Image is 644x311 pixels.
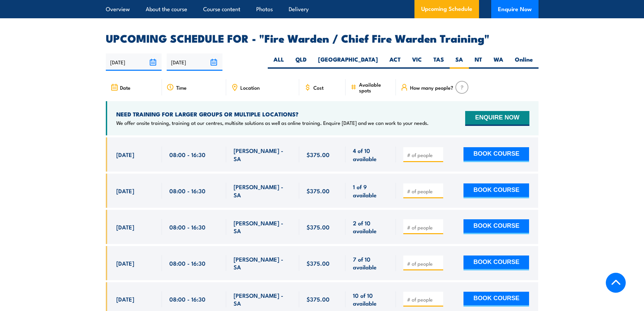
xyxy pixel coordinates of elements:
[116,187,134,195] span: [DATE]
[234,219,292,235] span: [PERSON_NAME] - SA
[268,55,290,69] label: ALL
[407,260,441,267] input: # of people
[465,111,529,126] button: ENQUIRE NOW
[169,295,206,303] span: 08:00 - 16:30
[407,296,441,303] input: # of people
[116,151,134,158] span: [DATE]
[428,55,450,69] label: TAS
[359,82,391,93] span: Available spots
[120,85,130,90] span: Date
[116,259,134,267] span: [DATE]
[176,85,187,90] span: Time
[106,53,162,71] input: From date
[234,255,292,271] span: [PERSON_NAME] - SA
[240,85,260,90] span: Location
[509,55,539,69] label: Online
[307,187,330,195] span: $375.00
[116,295,134,303] span: [DATE]
[307,259,330,267] span: $375.00
[169,259,206,267] span: 08:00 - 16:30
[353,147,388,162] span: 4 of 10 available
[234,291,292,307] span: [PERSON_NAME] - SA
[353,291,388,307] span: 10 of 10 available
[469,55,488,69] label: NT
[307,151,330,158] span: $375.00
[312,55,384,69] label: [GEOGRAPHIC_DATA]
[407,152,441,158] input: # of people
[307,223,330,231] span: $375.00
[234,147,292,162] span: [PERSON_NAME] - SA
[353,219,388,235] span: 2 of 10 available
[463,147,529,162] button: BOOK COURSE
[167,53,222,71] input: To date
[169,223,206,231] span: 08:00 - 16:30
[307,295,330,303] span: $375.00
[116,223,134,231] span: [DATE]
[463,292,529,307] button: BOOK COURSE
[116,119,429,126] p: We offer onsite training, training at our centres, multisite solutions as well as online training...
[407,188,441,195] input: # of people
[234,183,292,199] span: [PERSON_NAME] - SA
[353,255,388,271] span: 7 of 10 available
[463,219,529,234] button: BOOK COURSE
[463,183,529,198] button: BOOK COURSE
[463,256,529,270] button: BOOK COURSE
[450,55,469,69] label: SA
[410,85,453,90] span: How many people?
[116,110,429,118] h4: NEED TRAINING FOR LARGER GROUPS OR MULTIPLE LOCATIONS?
[488,55,509,69] label: WA
[407,224,441,231] input: # of people
[106,33,539,43] h2: UPCOMING SCHEDULE FOR - "Fire Warden / Chief Fire Warden Training"
[406,55,428,69] label: VIC
[384,55,406,69] label: ACT
[353,183,388,199] span: 1 of 9 available
[169,151,206,158] span: 08:00 - 16:30
[169,187,206,195] span: 08:00 - 16:30
[313,85,324,90] span: Cost
[290,55,312,69] label: QLD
